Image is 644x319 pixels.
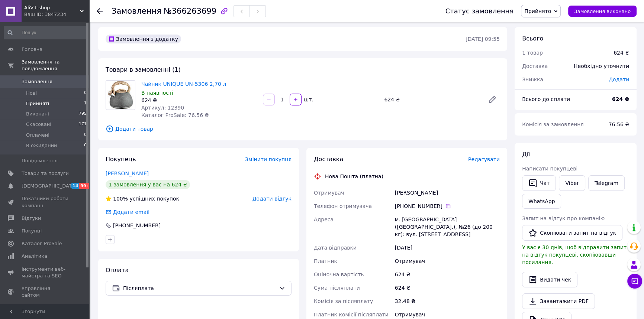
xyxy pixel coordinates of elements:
[22,157,58,164] span: Повідомлення
[466,36,500,42] time: [DATE] 09:55
[314,298,373,304] span: Комісія за післяплату
[323,173,385,180] div: Нова Пошта (платна)
[627,274,642,289] button: Чат з покупцем
[314,285,360,291] span: Сума післяплати
[26,121,51,128] span: Скасовані
[588,175,625,191] a: Telegram
[26,90,37,97] span: Нові
[22,183,77,189] span: [DEMOGRAPHIC_DATA]
[22,215,41,222] span: Відгуки
[522,50,543,56] span: 1 товар
[522,96,570,102] span: Всього до сплати
[71,183,79,189] span: 14
[245,156,292,162] span: Змінити покупця
[393,213,501,241] div: м. [GEOGRAPHIC_DATA] ([GEOGRAPHIC_DATA].), №26 (до 200 кг): вул. [STREET_ADDRESS]
[393,268,501,281] div: 624 ₴
[314,258,337,264] span: Платник
[22,253,47,260] span: Аналітика
[522,77,543,82] span: Знижка
[569,58,634,74] div: Необхідно уточнити
[22,78,52,85] span: Замовлення
[123,284,276,292] span: Післяплата
[22,46,42,53] span: Головна
[106,156,136,163] span: Покупець
[22,195,69,209] span: Показники роботи компанії
[22,228,42,234] span: Покупці
[522,63,548,69] span: Доставка
[24,4,80,11] span: AliVit-shop
[106,180,190,189] div: 1 замовлення у вас на 624 ₴
[612,96,629,102] b: 624 ₴
[302,96,314,103] div: шт.
[524,8,551,14] span: Прийнято
[522,244,627,265] span: У вас є 30 днів, щоб відправити запит на відгук покупцеві, скопіювавши посилання.
[485,92,500,107] a: Редагувати
[22,240,62,247] span: Каталог ProSale
[522,194,561,209] a: WhatsApp
[22,170,69,177] span: Товари та послуги
[106,66,181,73] span: Товари в замовленні (1)
[79,121,87,128] span: 171
[84,132,87,139] span: 0
[393,254,501,268] div: Отримувач
[141,90,173,96] span: В наявності
[393,294,501,308] div: 32.48 ₴
[522,175,556,191] button: Чат
[609,121,629,127] span: 76.56 ₴
[84,100,87,107] span: 1
[22,59,89,72] span: Замовлення та повідомлення
[141,105,184,111] span: Артикул: 12390
[106,170,149,176] a: [PERSON_NAME]
[79,111,87,117] span: 795
[393,281,501,294] div: 624 ₴
[522,121,584,127] span: Комісія за замовлення
[112,222,161,229] div: [PHONE_NUMBER]
[609,77,629,82] span: Додати
[393,241,501,254] div: [DATE]
[97,7,103,15] div: Повернутися назад
[26,132,49,139] span: Оплачені
[4,26,87,39] input: Пошук
[107,81,133,110] img: Чайник UNIQUE UN-5306 2,70 л
[22,266,69,279] span: Інструменти веб-майстра та SEO
[574,9,631,14] span: Замовлення виконано
[112,208,150,216] div: Додати email
[395,202,500,210] div: [PHONE_NUMBER]
[314,203,372,209] span: Телефон отримувача
[314,312,389,318] span: Платник комісії післяплати
[112,7,161,16] span: Замовлення
[314,271,364,277] span: Оціночна вартість
[522,225,622,241] button: Скопіювати запит на відгук
[106,125,500,133] span: Додати товар
[105,208,150,216] div: Додати email
[22,285,69,299] span: Управління сайтом
[141,81,226,87] a: Чайник UNIQUE UN-5306 2,70 л
[314,156,343,163] span: Доставка
[113,196,128,202] span: 100%
[522,272,577,287] button: Видати чек
[522,293,595,309] a: Завантажити PDF
[79,183,91,189] span: 99+
[393,186,501,199] div: [PERSON_NAME]
[141,97,257,104] div: 624 ₴
[314,217,334,222] span: Адреса
[522,215,605,221] span: Запит на відгук про компанію
[84,142,87,149] span: 0
[568,6,637,17] button: Замовлення виконано
[522,35,543,42] span: Всього
[106,35,181,43] div: Замовлення з додатку
[26,100,49,107] span: Прийняті
[252,196,292,202] span: Додати відгук
[614,49,629,56] div: 624 ₴
[381,94,482,105] div: 624 ₴
[106,195,179,202] div: успішних покупок
[522,166,577,172] span: Написати покупцеві
[314,245,357,251] span: Дата відправки
[26,142,57,149] span: В ожидании
[26,111,49,117] span: Виконані
[559,175,585,191] a: Viber
[522,151,530,158] span: Дії
[141,112,209,118] span: Каталог ProSale: 76.56 ₴
[164,7,216,16] span: №366263699
[314,190,344,196] span: Отримувач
